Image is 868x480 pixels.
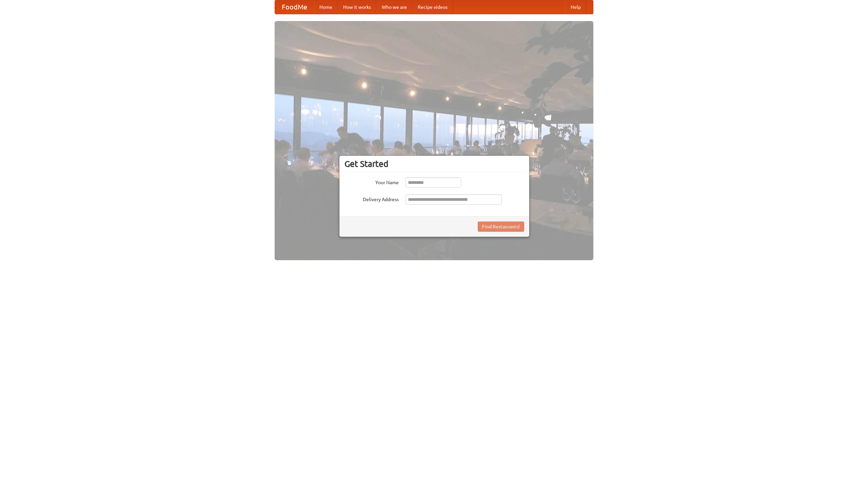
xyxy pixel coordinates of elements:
a: Help [565,0,586,14]
h3: Get Started [344,159,524,169]
label: Delivery Address [344,194,399,203]
a: How it works [338,0,376,14]
a: Recipe videos [412,0,453,14]
a: Who we are [376,0,412,14]
button: Find Restaurants! [478,222,524,232]
a: FoodMe [275,0,314,14]
label: Your Name [344,177,399,186]
a: Home [314,0,338,14]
